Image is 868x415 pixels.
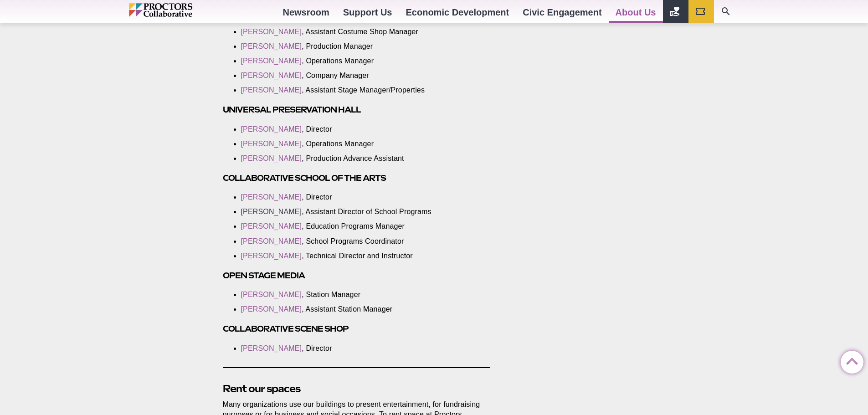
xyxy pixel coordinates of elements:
a: [PERSON_NAME] [241,86,302,94]
a: [PERSON_NAME] [241,125,302,133]
a: [PERSON_NAME] [241,252,302,260]
h3: Open Stage Media [223,270,491,281]
a: [PERSON_NAME] [241,222,302,230]
li: , Assistant Costume Shop Manager [241,27,477,37]
li: , Company Manager [241,71,477,81]
a: [PERSON_NAME] [241,57,302,65]
h3: Collaborative Scene Shop [223,323,491,334]
img: Proctors logo [129,3,231,17]
a: [PERSON_NAME] [241,154,302,162]
a: [PERSON_NAME] [241,193,302,201]
a: Back to Top [841,351,859,369]
li: , Education Programs Manager [241,221,477,231]
h3: Collaborative School of the Arts [223,173,491,183]
a: [PERSON_NAME] [241,42,302,50]
a: [PERSON_NAME] [241,237,302,245]
li: , Assistant Director of School Programs [241,207,477,217]
li: , Station Manager [241,290,477,300]
li: , Director [241,343,477,354]
li: , Technical Director and Instructor [241,251,477,261]
a: [PERSON_NAME] [241,140,302,148]
a: [PERSON_NAME] [241,291,302,298]
li: , Assistant Station Manager [241,304,477,314]
li: , Production Manager [241,41,477,51]
li: , Operations Manager [241,139,477,149]
li: , Assistant Stage Manager/Properties [241,85,477,95]
a: [PERSON_NAME] [241,208,302,215]
a: [PERSON_NAME] [241,305,302,313]
li: , Director [241,192,477,202]
a: [PERSON_NAME] [241,72,302,79]
li: , Operations Manager [241,56,477,66]
a: [PERSON_NAME] [241,28,302,36]
a: [PERSON_NAME] [241,344,302,352]
li: , Director [241,124,477,134]
li: , School Programs Coordinator [241,236,477,246]
h3: Universal Preservation Hall [223,104,491,115]
li: , Production Advance Assistant [241,154,477,164]
b: Rent our spaces [223,383,300,395]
